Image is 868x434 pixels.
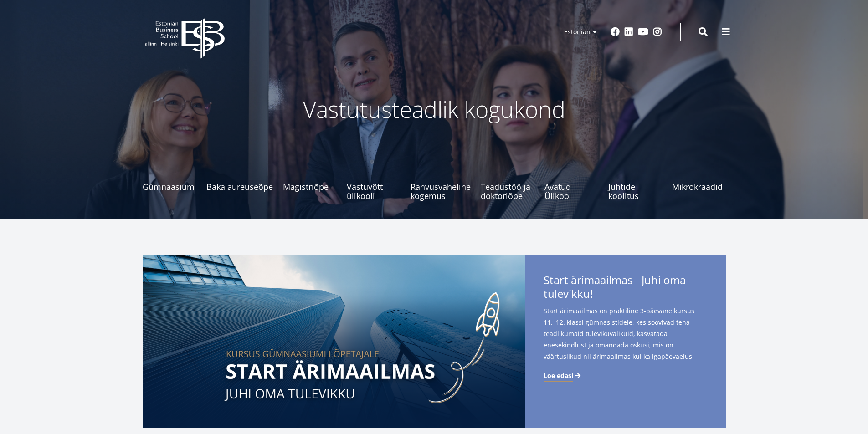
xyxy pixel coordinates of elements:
[544,371,582,380] a: Loe edasi
[638,27,648,36] a: Youtube
[608,182,662,200] span: Juhtide koolitus
[206,182,273,191] span: Bakalaureuseõpe
[283,182,337,191] span: Magistriõpe
[672,182,726,191] span: Mikrokraadid
[411,182,471,200] span: Rahvusvaheline kogemus
[544,164,598,200] a: Avatud Ülikool
[347,182,401,200] span: Vastuvõtt ülikooli
[653,27,662,36] a: Instagram
[143,164,196,200] a: Gümnaasium
[206,164,273,200] a: Bakalaureuseõpe
[481,164,534,200] a: Teadustöö ja doktoriõpe
[143,182,196,191] span: Gümnaasium
[347,164,401,200] a: Vastuvõtt ülikooli
[193,96,676,123] p: Vastutusteadlik kogukond
[544,287,593,301] span: tulevikku!
[544,182,598,200] span: Avatud Ülikool
[411,164,471,200] a: Rahvusvaheline kogemus
[624,27,633,36] a: Linkedin
[143,255,525,428] img: Start arimaailmas
[544,305,708,362] span: Start ärimaailmas on praktiline 3-päevane kursus 11.–12. klassi gümnasistidele, kes soovivad teha...
[608,164,662,200] a: Juhtide koolitus
[544,273,708,303] span: Start ärimaailmas - Juhi oma
[672,164,726,200] a: Mikrokraadid
[283,164,337,200] a: Magistriõpe
[544,371,573,380] span: Loe edasi
[481,182,534,200] span: Teadustöö ja doktoriõpe
[611,27,620,36] a: Facebook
